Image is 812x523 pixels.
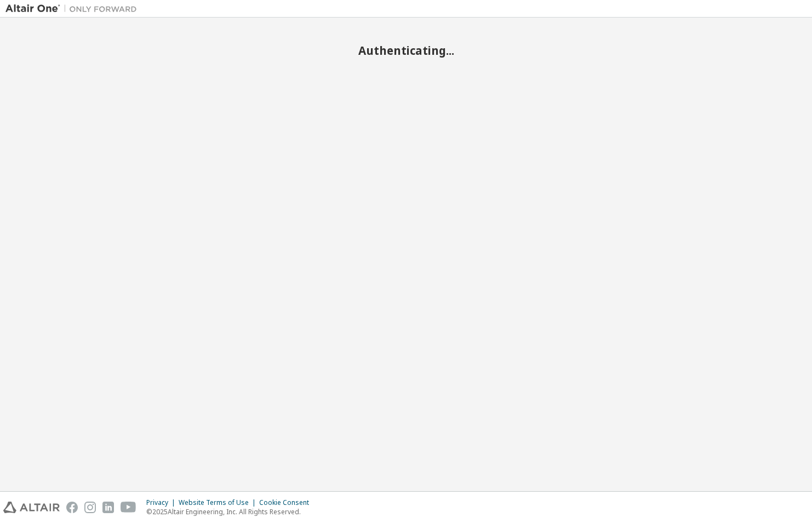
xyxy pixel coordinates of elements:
div: Cookie Consent [259,498,316,507]
img: linkedin.svg [102,502,114,513]
div: Privacy [146,498,179,507]
img: facebook.svg [66,502,78,513]
img: instagram.svg [84,502,96,513]
h2: Authenticating... [5,43,807,58]
p: © 2025 Altair Engineering, Inc. All Rights Reserved. [146,507,316,516]
img: youtube.svg [121,502,136,513]
div: Website Terms of Use [179,498,259,507]
img: Altair One [5,3,142,14]
img: altair_logo.svg [3,502,60,513]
